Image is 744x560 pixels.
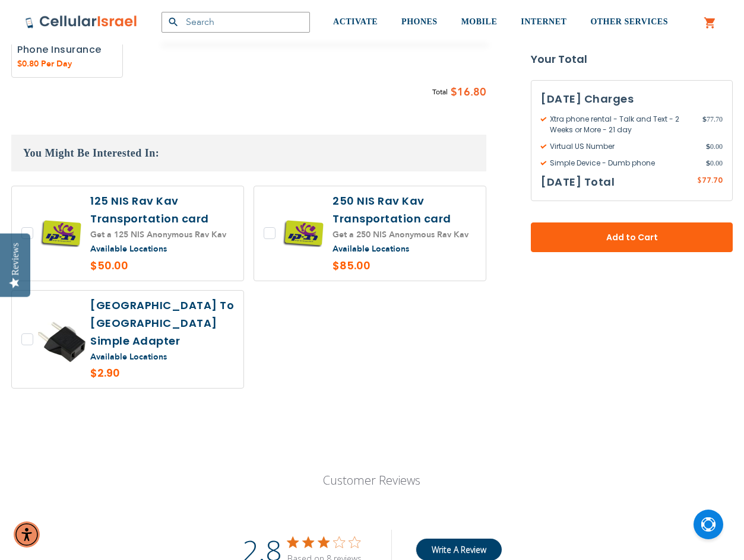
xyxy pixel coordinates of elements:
[541,173,615,191] h3: [DATE] Total
[90,243,167,254] a: Available Locations
[702,114,707,125] span: $
[570,231,694,244] span: Add to Cart
[706,158,710,168] span: $
[162,12,310,33] input: Search
[14,521,40,548] div: Accessibility Menu
[590,17,668,26] span: OTHER SERVICES
[333,243,409,254] a: Available Locations
[333,17,378,26] span: ACTIVATE
[90,351,167,362] a: Available Locations
[702,114,723,135] span: 77.70
[531,50,733,68] strong: Your Total
[541,114,702,135] span: Xtra phone rental - Talk and Text - 2 Weeks or More - 21 day
[521,17,566,26] span: INTERNET
[461,17,498,26] span: MOBILE
[242,472,502,488] p: Customer Reviews
[697,176,702,186] span: $
[432,86,448,98] span: Total
[541,158,706,168] span: Simple Device - Dumb phone
[706,141,723,152] span: 0.00
[10,243,21,275] div: Reviews
[23,147,159,159] span: You Might Be Interested In:
[287,537,362,548] div: 2.8 out of 5 stars
[531,222,733,252] button: Add to Cart
[702,175,723,185] span: 77.70
[706,158,723,168] span: 0.00
[457,84,486,101] span: 16.80
[541,90,723,108] h3: [DATE] Charges
[451,84,457,101] span: $
[706,141,710,152] span: $
[401,17,438,26] span: PHONES
[25,15,138,29] img: Cellular Israel Logo
[541,141,706,152] span: Virtual US Number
